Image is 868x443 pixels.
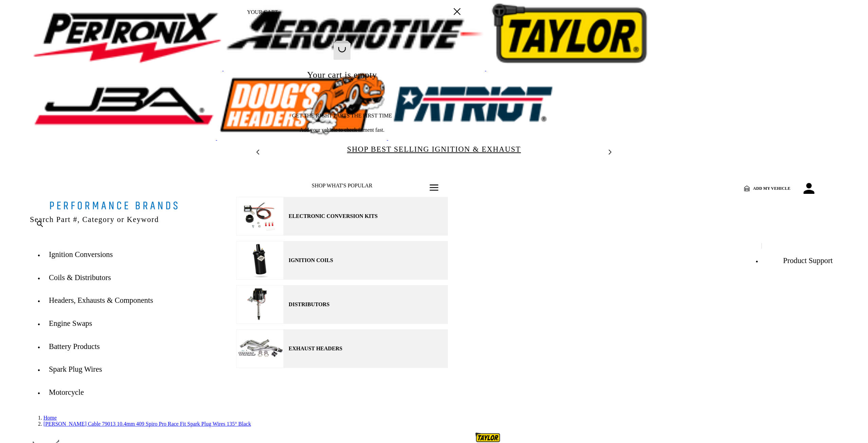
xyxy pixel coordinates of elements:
[236,113,448,119] h6: Get the right parts the first time
[49,296,153,305] span: Headers, Exhausts & Components
[778,249,838,272] summary: Product Support
[49,273,111,282] span: Coils & Distributors
[30,163,200,214] img: Pertronix
[30,214,54,238] button: search button
[43,289,158,312] summary: Headers, Exhausts & Components
[43,381,158,404] summary: Motorcycle
[347,145,521,153] a: SHOP BEST SELLING IGNITION & EXHAUST
[753,186,790,191] span: Add my vehicle
[49,388,84,397] span: Motorcycle
[43,266,158,289] summary: Coils & Distributors
[49,342,100,351] span: Battery Products
[43,335,158,358] summary: Battery Products
[783,256,833,265] span: Product Support
[43,312,158,335] summary: Engine Swaps
[43,243,158,266] summary: Ignition Conversions
[422,182,446,193] summary: Menu
[236,127,448,133] p: Add your vehicle to check fitment fast.
[43,358,158,381] summary: Spark Plug Wires
[30,214,289,238] input: Search Part #, Category or Keyword
[3,141,865,163] slideshow-component: Translation missing: en.sections.announcements.announcement_bar
[269,145,600,154] div: 1 of 2
[741,178,793,199] a: Add my vehicle
[236,9,278,15] h2: Your cart
[599,141,621,163] button: Translation missing: en.sections.announcements.next_announcement
[269,145,600,154] div: Announcement
[247,141,269,163] button: Translation missing: en.sections.announcements.previous_announcement
[236,70,448,80] h2: Your cart is empty
[49,319,92,328] span: Engine Swaps
[49,365,102,374] span: Spark Plug Wires
[49,250,113,259] span: Ignition Conversions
